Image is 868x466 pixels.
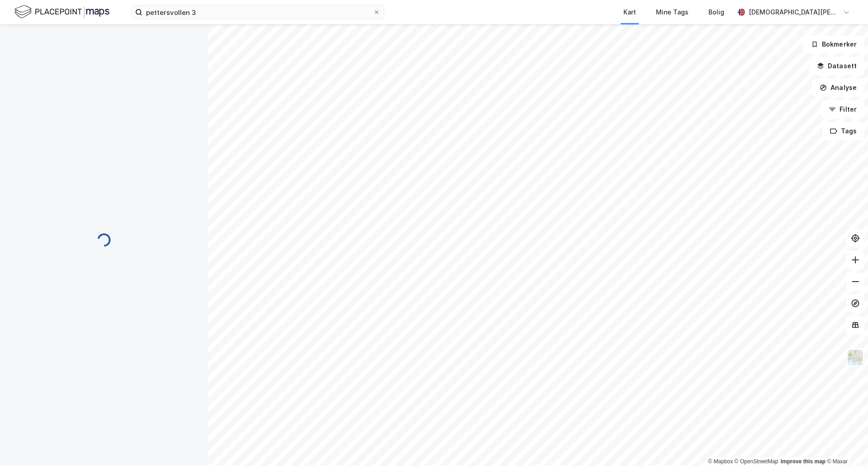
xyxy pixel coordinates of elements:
[812,79,864,97] button: Analyse
[847,349,864,366] img: Z
[142,5,373,19] input: Søk på adresse, matrikkel, gårdeiere, leietakere eller personer
[749,7,839,18] div: [DEMOGRAPHIC_DATA][PERSON_NAME]
[623,7,636,18] div: Kart
[97,233,111,247] img: spinner.a6d8c91a73a9ac5275cf975e30b51cfb.svg
[708,458,733,465] a: Mapbox
[821,100,864,118] button: Filter
[14,4,109,20] img: logo.f888ab2527a4732fd821a326f86c7f29.svg
[708,7,724,18] div: Bolig
[656,7,689,18] div: Mine Tags
[803,35,864,53] button: Bokmerker
[781,458,826,465] a: Improve this map
[735,458,778,465] a: OpenStreetMap
[823,423,868,466] iframe: Chat Widget
[823,423,868,466] div: Kontrollprogram for chat
[809,57,864,75] button: Datasett
[822,122,864,140] button: Tags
